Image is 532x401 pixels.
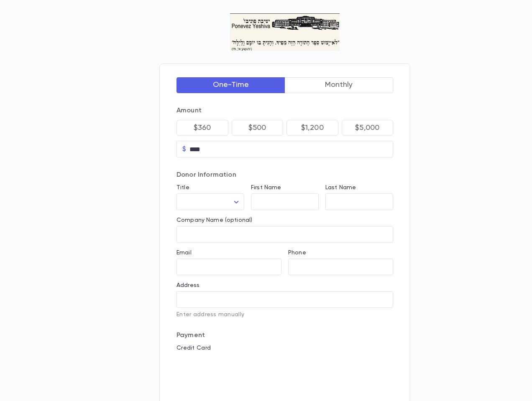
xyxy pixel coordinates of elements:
[176,194,244,210] div: ​
[176,107,393,115] p: Amount
[176,331,393,340] p: Payment
[176,345,393,351] p: Credit Card
[288,249,306,256] label: Phone
[176,282,199,289] label: Address
[176,217,252,223] label: Company Name (optional)
[301,124,324,132] p: $1,200
[230,13,340,51] img: Logo
[232,120,284,136] button: $500
[286,120,338,136] button: $1,200
[325,184,356,191] label: Last Name
[285,77,394,93] button: Monthly
[251,184,281,191] label: First Name
[194,124,211,132] p: $360
[355,124,379,132] p: $5,000
[182,145,186,153] p: $
[342,120,394,136] button: $5,000
[248,124,266,132] p: $500
[176,184,189,191] label: Title
[176,171,393,179] p: Donor Information
[176,249,192,256] label: Email
[176,311,393,318] p: Enter address manually
[176,120,228,136] button: $360
[176,77,285,93] button: One-Time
